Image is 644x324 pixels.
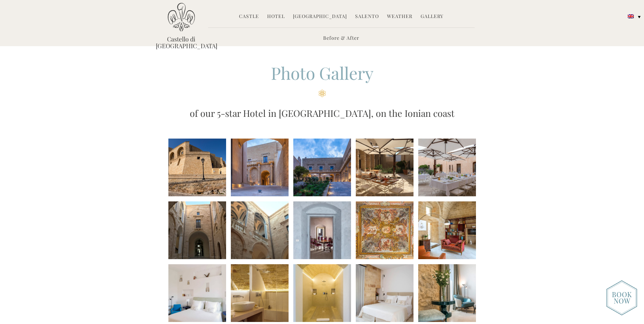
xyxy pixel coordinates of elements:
a: Weather [387,13,412,21]
a: Castello di [GEOGRAPHIC_DATA] [156,36,207,49]
a: Gallery [421,13,443,21]
a: Castle [239,13,259,21]
a: [GEOGRAPHIC_DATA] [293,13,347,21]
img: new-booknow.png [606,280,637,316]
h3: of our 5-star Hotel in [GEOGRAPHIC_DATA], on the Ionian coast [156,106,489,120]
h2: Photo Gallery [156,61,489,97]
a: Hotel [267,13,285,21]
img: English [628,14,634,18]
img: Castello di Ugento [168,3,195,32]
a: Before & After [323,35,359,42]
a: Salento [355,13,379,21]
